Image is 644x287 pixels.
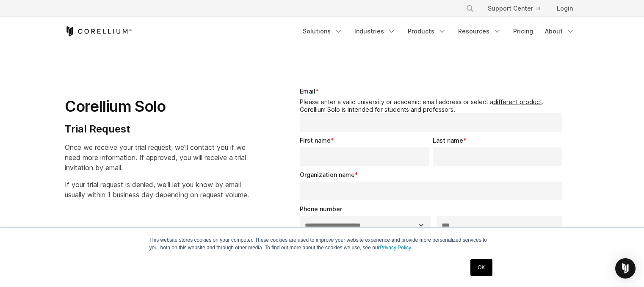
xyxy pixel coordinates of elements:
[65,180,249,199] span: If your trial request is denied, we'll let you know by email usually within 1 business day depend...
[508,24,538,39] a: Pricing
[300,98,566,113] legend: Please enter a valid university or academic email address or select a . Corellium Solo is intende...
[298,24,348,39] a: Solutions
[470,259,492,276] a: OK
[149,236,495,251] p: This website stores cookies on your computer. These cookies are used to improve your website expe...
[65,26,132,36] a: Corellium Home
[615,258,636,279] div: Open Intercom Messenger
[300,137,331,144] span: First name
[298,24,580,39] div: Navigation Menu
[493,98,542,105] a: different product
[300,88,315,95] span: Email
[65,123,249,135] h4: Trial Request
[380,245,412,251] a: Privacy Policy.
[433,137,463,144] span: Last name
[481,1,547,16] a: Support Center
[65,143,246,172] span: Once we receive your trial request, we'll contact you if we need more information. If approved, y...
[300,205,342,212] span: Phone number
[550,1,580,16] a: Login
[456,1,580,16] div: Navigation Menu
[65,97,249,116] h1: Corellium Solo
[453,24,506,39] a: Resources
[540,24,580,39] a: About
[349,24,401,39] a: Industries
[462,1,478,16] button: Search
[403,24,451,39] a: Products
[300,171,355,178] span: Organization name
